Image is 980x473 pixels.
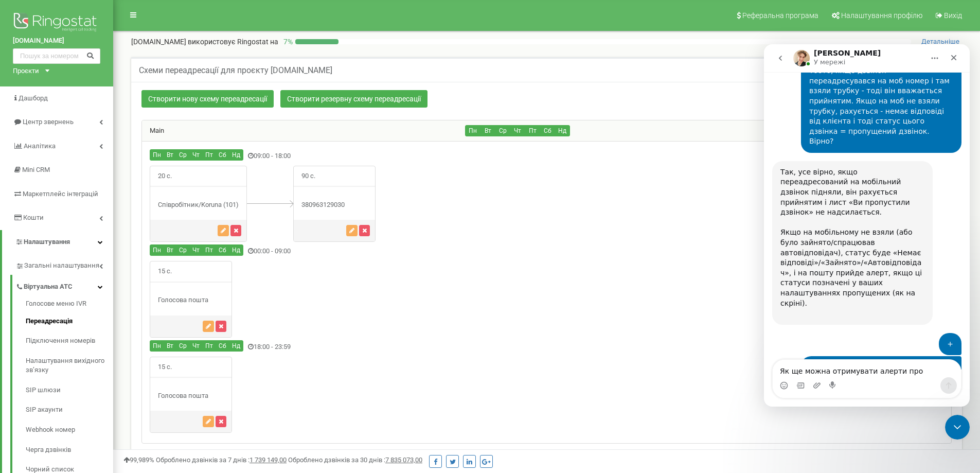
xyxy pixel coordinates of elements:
span: Налаштування профілю [841,11,922,20]
button: вибір GIF-файлів [32,337,41,345]
div: Adrian каже… [8,312,198,363]
div: Як ще можна отримувати алерти про пропущені дзвінки? Можливо додаток або телеграм? [37,312,198,355]
button: Завантажити вкладений файл [49,337,57,345]
span: Налаштування [24,238,70,246]
a: [DOMAIN_NAME] [13,36,100,46]
a: Webhook номер [26,420,113,440]
div: Голосова пошта [150,295,231,305]
a: Налаштування вихідного зв’язку [26,351,113,380]
button: Пн [465,125,480,136]
div: 00:00 - 09:00 [142,244,682,258]
a: SIP шлюзи [26,380,113,400]
span: 90 с. [294,166,323,186]
span: 20 с. [150,166,180,186]
span: Аналiтика [24,142,56,150]
div: Співробітник/Koruna (101) [150,200,246,210]
button: Вт [164,340,176,352]
button: Ср [176,244,190,256]
div: 09:00 - 18:00 [142,149,682,163]
iframe: Intercom live chat [764,44,970,407]
img: Ringostat logo [13,10,100,36]
span: 15 с. [150,357,180,377]
button: Чт [189,244,203,256]
button: Чт [189,149,203,161]
input: Пошук за номером [13,48,100,64]
span: Дашборд [19,94,48,102]
h5: Схеми переадресації для проєкту [DOMAIN_NAME] [139,66,332,75]
a: Main [142,127,164,134]
button: Ср [176,340,190,352]
div: Голосова пошта [150,391,231,401]
button: Нд [229,340,243,352]
button: Сб [216,340,229,352]
a: Підключення номерів [26,331,113,351]
div: 380963129030 [294,200,375,210]
u: 7 835 073,00 [385,456,422,464]
span: 15 с. [150,261,180,282]
a: Створити нову схему переадресації [141,90,274,108]
span: Оброблено дзвінків за 30 днів : [288,456,422,464]
button: Пн [150,244,164,256]
a: Створити резервну схему переадресації [280,90,427,108]
span: Маркетплейс інтеграцій [23,190,98,198]
button: Сб [540,125,555,136]
a: SIP акаунти [26,400,113,420]
span: Реферальна програма [742,11,818,20]
button: Сб [216,244,229,256]
a: Голосове меню IVR [26,299,113,311]
div: Проєкти [13,66,39,76]
iframe: Intercom live chat [945,415,970,440]
button: Вт [480,125,495,136]
a: Загальні налаштування [15,254,113,275]
button: Ср [176,149,190,161]
span: Детальніше [921,38,959,46]
button: Нд [229,244,243,256]
u: 1 739 149,00 [250,456,287,464]
a: Черга дзвінків [26,440,113,460]
span: Центр звернень [23,118,74,126]
span: Віртуальна АТС [24,282,73,292]
button: Надіслати повідомлення… [176,333,193,349]
textarea: Повідомлення... [9,316,197,333]
span: Кошти [23,214,44,221]
button: Вт [164,244,176,256]
span: Загальні налаштування [24,261,99,271]
button: Сб [216,149,229,161]
button: Ср [495,125,510,136]
button: Чт [189,340,203,352]
button: Вт [164,149,176,161]
button: Чт [510,125,525,136]
button: Вибір емодзі [16,337,24,345]
a: Налаштування [2,230,113,254]
button: Пт [202,149,216,161]
button: Пт [202,340,216,352]
button: Пт [525,125,540,136]
span: Mini CRM [22,166,50,173]
button: Start recording [65,337,74,345]
button: Пн [150,340,164,352]
span: Оброблено дзвінків за 7 днів : [156,456,287,464]
button: Нд [555,125,570,136]
p: [DOMAIN_NAME] [131,37,278,47]
a: Переадресація [26,311,113,331]
button: Пт [202,244,216,256]
div: 18:00 - 23:59 [142,340,682,354]
span: використовує Ringostat на [188,38,278,46]
button: Пн [150,149,164,161]
span: 99,989% [123,456,154,464]
span: Вихід [944,11,962,20]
